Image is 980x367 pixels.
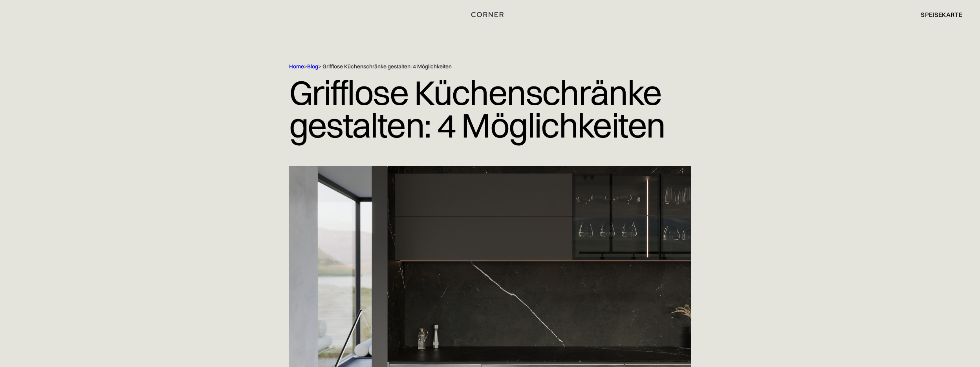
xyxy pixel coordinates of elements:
font: > Grifflose Küchenschränke gestalten: 4 Möglichkeiten [318,63,452,70]
a: Blog [307,63,318,70]
font: Speisekarte [921,11,962,18]
div: Speisekarte [913,8,962,21]
font: Grifflose Küchenschränke gestalten: 4 Möglichkeiten [289,71,665,146]
font: > [304,63,307,70]
a: heim [462,9,517,20]
a: Home [289,63,304,70]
